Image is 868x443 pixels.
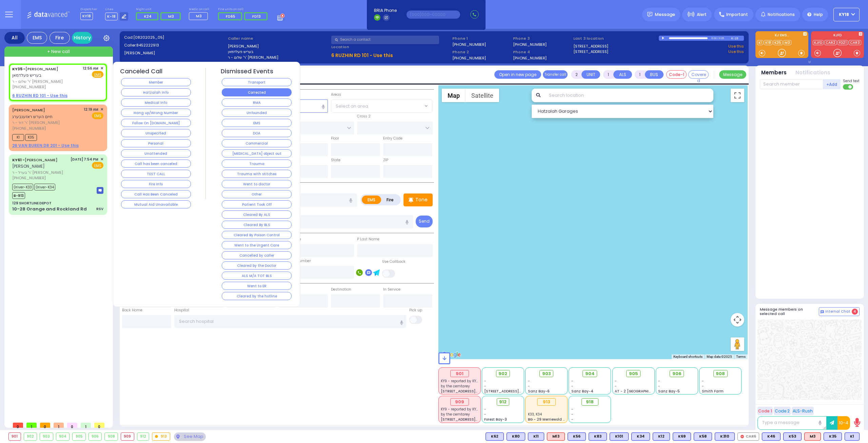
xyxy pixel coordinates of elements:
span: Phone 1 [452,36,511,41]
span: - [528,379,530,384]
label: Cad: [124,35,225,40]
span: - [484,379,486,384]
span: 4 [852,309,858,315]
span: ר' בערל - ר' [PERSON_NAME] [12,170,68,176]
a: [STREET_ADDRESS] [573,43,608,49]
u: 6 RUZHIN RD 101 - Use this [331,52,393,59]
button: Cleared By Poison Control [222,231,292,239]
label: בעריש פעלדמאן [228,49,329,55]
label: [PHONE_NUMBER] [452,55,486,60]
a: Open in new page [494,70,541,79]
div: RSV [96,206,103,211]
span: [PERSON_NAME] [12,163,45,169]
button: Went to doctor [222,180,292,188]
label: KJFD [811,34,864,38]
button: Cleared by the hotline [222,292,292,300]
span: M3 [168,14,174,19]
span: Notifications [768,12,795,18]
button: Toggle fullscreen view [731,89,744,102]
span: FD13 [252,14,261,19]
button: Unattended [121,149,191,158]
span: Select an area [336,103,368,110]
div: K35 [824,432,842,441]
a: Use this [728,43,744,49]
div: - [571,407,609,412]
div: 901 [9,433,21,440]
div: 908 [105,433,118,440]
span: [08202025_05] [133,35,164,40]
span: K1 [12,134,24,141]
input: Search hospital [174,315,407,328]
span: AT - 2 [GEOGRAPHIC_DATA] [615,389,665,394]
img: red-radio-icon.svg [741,435,744,438]
label: Cross 2 [357,114,371,119]
span: - [615,379,617,384]
div: K69 [673,432,691,441]
span: Message [655,11,675,18]
div: BLS [568,432,586,441]
button: Trauma with stitches [222,170,292,178]
span: ✕ [100,107,103,112]
button: [MEDICAL_DATA] object out [222,149,292,158]
div: K101 [610,432,629,441]
label: Floor [331,136,339,141]
span: Phone 4 [513,49,571,55]
button: Send [416,216,433,227]
label: Destination [331,287,351,292]
button: Fire Info [121,180,191,188]
img: message.svg [647,12,652,17]
input: (000)000-00000 [407,11,460,19]
span: ר' דוד - ר' [PERSON_NAME] [12,120,81,126]
a: K35 [773,40,783,45]
span: 908 [716,370,725,377]
span: 8452222913 [136,42,159,48]
span: K24 [144,14,152,19]
label: Fire units on call [218,7,270,12]
span: Help [814,12,823,18]
span: BRIA Phone [374,7,397,14]
div: BLS [762,432,781,441]
div: BLS [486,432,504,441]
label: Fire [381,196,400,204]
button: Internal Chat 4 [819,307,860,316]
div: K56 [568,432,586,441]
span: 0 [13,423,23,428]
button: 10-4 [837,416,850,430]
a: [STREET_ADDRESS] [573,49,608,55]
p: Tone [415,196,428,203]
button: Medical Info [121,98,191,107]
span: ✕ [100,66,103,71]
button: Cleared By BLS [222,221,292,229]
span: KY61 - [12,157,25,163]
div: 906 [89,433,102,440]
div: BLS [631,432,650,441]
button: Code 2 [774,407,791,415]
span: [PHONE_NUMBER] [12,84,46,90]
span: Driver-K34 [34,184,55,190]
label: Medic on call [189,7,210,12]
button: Unspecified [121,129,191,137]
label: Lines [105,7,129,12]
span: 903 [542,370,551,377]
div: Fire [50,32,70,44]
div: 912 [137,433,149,440]
button: ALS-Rush [792,407,814,415]
span: 0 [94,423,104,428]
span: - [484,412,486,417]
button: UNIT [581,70,600,79]
span: by the cemtarey [441,412,470,417]
label: EMS [362,196,381,204]
label: State [331,158,340,163]
label: Pick up [409,308,422,313]
label: Turn off text [843,84,854,90]
img: message-box.svg [97,187,103,194]
a: Use this [728,49,744,55]
span: Phone 2 [452,49,511,55]
span: - [484,384,486,389]
div: - [571,412,609,417]
span: חיים הערש ראזענבערג [12,114,53,119]
div: 909 [121,433,134,440]
label: Dispatcher [80,7,97,12]
span: - [528,384,530,389]
span: - [658,379,660,384]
